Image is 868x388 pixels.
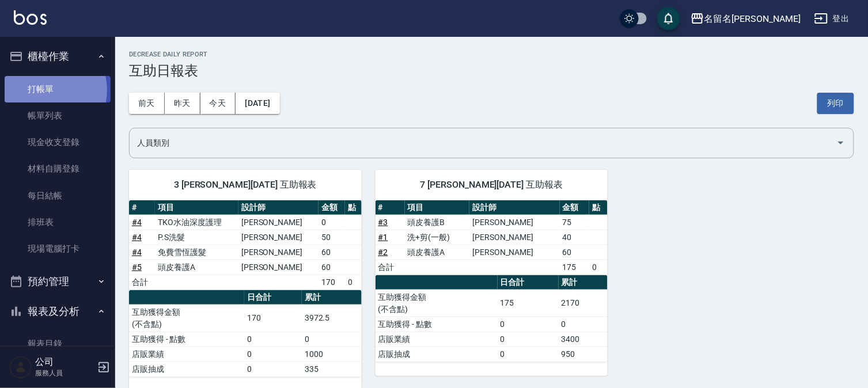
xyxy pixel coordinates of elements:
[302,362,362,376] td: 335
[817,93,854,114] button: 列印
[129,305,244,332] td: 互助獲得金額 (不含點)
[155,245,238,260] td: 免費雪恆護髮
[405,230,470,245] td: 洗+剪(一般)
[132,248,142,257] a: #4
[238,245,319,260] td: [PERSON_NAME]
[469,230,560,245] td: [PERSON_NAME]
[5,155,111,182] a: 材料自購登錄
[238,215,319,230] td: [PERSON_NAME]
[155,200,238,215] th: 項目
[244,332,302,347] td: 0
[143,179,348,191] span: 3 [PERSON_NAME][DATE] 互助報表
[129,200,362,290] table: a dense table
[5,267,111,296] button: 預約管理
[686,7,805,31] button: 名留名[PERSON_NAME]
[319,245,344,260] td: 60
[498,332,559,347] td: 0
[200,93,236,114] button: 今天
[589,260,608,275] td: 0
[378,248,388,257] a: #2
[5,235,111,262] a: 現場電腦打卡
[132,218,142,227] a: #4
[405,200,470,215] th: 項目
[405,215,470,230] td: 頭皮養護B
[378,218,388,227] a: #3
[165,93,200,114] button: 昨天
[560,260,589,275] td: 175
[559,290,608,317] td: 2170
[657,7,680,30] button: save
[319,200,344,215] th: 金額
[405,245,470,260] td: 頭皮養護A
[378,233,388,242] a: #1
[244,347,302,362] td: 0
[35,356,94,368] h5: 公司
[238,200,319,215] th: 設計師
[345,200,362,215] th: 點
[469,200,560,215] th: 設計師
[498,275,559,290] th: 日合計
[236,93,279,114] button: [DATE]
[5,129,111,155] a: 現金收支登錄
[9,356,32,379] img: Person
[376,260,405,275] td: 合計
[376,200,608,275] table: a dense table
[559,275,608,290] th: 累計
[129,347,244,362] td: 店販業績
[155,215,238,230] td: TKO水油深度護理
[5,209,111,235] a: 排班表
[5,41,111,71] button: 櫃檯作業
[129,290,362,377] table: a dense table
[319,260,344,275] td: 60
[469,245,560,260] td: [PERSON_NAME]
[469,215,560,230] td: [PERSON_NAME]
[376,332,498,347] td: 店販業績
[376,275,608,362] table: a dense table
[5,296,111,326] button: 報表及分析
[129,275,155,290] td: 合計
[560,245,589,260] td: 60
[559,347,608,362] td: 950
[302,290,362,305] th: 累計
[559,332,608,347] td: 3400
[129,332,244,347] td: 互助獲得 - 點數
[376,290,498,317] td: 互助獲得金額 (不含點)
[498,290,559,317] td: 175
[498,347,559,362] td: 0
[129,200,155,215] th: #
[560,230,589,245] td: 40
[345,275,362,290] td: 0
[498,317,559,332] td: 0
[810,8,854,29] button: 登出
[5,330,111,357] a: 報表目錄
[132,233,142,242] a: #4
[589,200,608,215] th: 點
[376,200,405,215] th: #
[238,230,319,245] td: [PERSON_NAME]
[244,290,302,305] th: 日合計
[5,76,111,102] a: 打帳單
[302,347,362,362] td: 1000
[376,347,498,362] td: 店販抽成
[238,260,319,275] td: [PERSON_NAME]
[376,317,498,332] td: 互助獲得 - 點數
[319,230,344,245] td: 50
[560,200,589,215] th: 金額
[319,275,344,290] td: 170
[5,182,111,209] a: 每日結帳
[129,93,165,114] button: 前天
[35,368,94,378] p: 服務人員
[302,305,362,332] td: 3972.5
[155,230,238,245] td: P.S洗髮
[14,10,47,25] img: Logo
[704,12,801,26] div: 名留名[PERSON_NAME]
[302,332,362,347] td: 0
[129,51,854,58] h2: Decrease Daily Report
[5,102,111,129] a: 帳單列表
[832,134,850,152] button: Open
[560,215,589,230] td: 75
[129,63,854,79] h3: 互助日報表
[389,179,594,191] span: 7 [PERSON_NAME][DATE] 互助報表
[559,317,608,332] td: 0
[132,263,142,272] a: #5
